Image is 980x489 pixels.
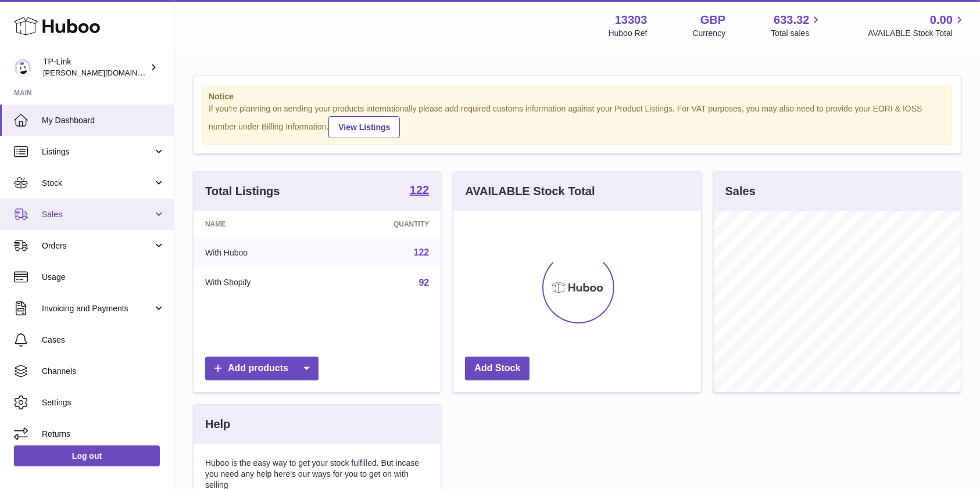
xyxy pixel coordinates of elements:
img: susie.li@tp-link.com [14,59,31,76]
span: [PERSON_NAME][DOMAIN_NAME][EMAIL_ADDRESS][DOMAIN_NAME] [43,68,294,77]
a: 0.00 AVAILABLE Stock Total [868,12,966,39]
span: Cases [42,335,165,346]
span: Returns [42,429,165,440]
span: Orders [42,240,153,251]
strong: 122 [410,184,429,196]
h3: Total Listings [205,184,280,199]
div: Currency [693,28,726,39]
span: Sales [42,209,153,220]
div: TP-Link [43,56,148,78]
strong: Notice [209,91,946,102]
a: Add Stock [465,357,530,380]
strong: 13303 [615,12,648,28]
span: Invoicing and Payments [42,303,153,314]
span: Channels [42,366,165,377]
a: 633.32 Total sales [771,12,822,39]
th: Quantity [327,211,441,238]
div: Huboo Ref [609,28,648,39]
span: Listings [42,146,153,157]
h3: Help [205,416,230,432]
td: With Huboo [194,238,327,268]
h3: Sales [725,184,756,199]
div: If you're planning on sending your products internationally please add required customs informati... [209,103,946,138]
span: Usage [42,272,165,283]
td: With Shopify [194,268,327,298]
h3: AVAILABLE Stock Total [465,184,595,199]
span: Total sales [771,28,822,39]
a: Log out [14,445,160,466]
a: 122 [410,184,429,198]
span: AVAILABLE Stock Total [868,28,966,39]
span: 633.32 [774,12,809,28]
a: 92 [419,278,430,287]
span: 0.00 [930,12,953,28]
span: My Dashboard [42,115,165,126]
span: Settings [42,397,165,408]
a: Add products [205,357,319,380]
a: 122 [414,247,430,257]
th: Name [194,211,327,238]
strong: GBP [700,12,725,28]
a: View Listings [328,116,400,138]
span: Stock [42,178,153,189]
